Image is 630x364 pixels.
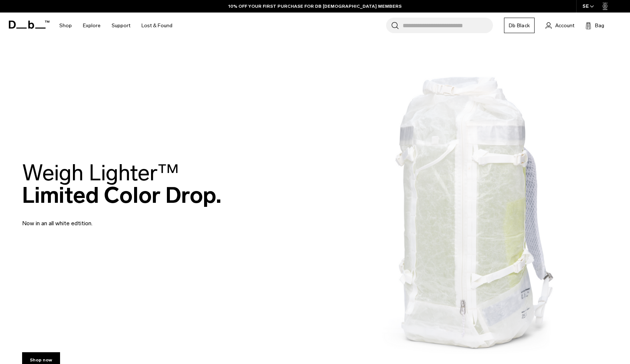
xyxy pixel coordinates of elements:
a: Explore [83,13,101,39]
a: Account [546,21,574,30]
span: Account [555,22,574,29]
a: Db Black [504,18,535,33]
a: 10% OFF YOUR FIRST PURCHASE FOR DB [DEMOGRAPHIC_DATA] MEMBERS [228,3,402,10]
a: Shop [59,13,72,39]
nav: Main Navigation [54,13,178,39]
a: Lost & Found [141,13,172,39]
h2: Limited Color Drop. [22,162,221,206]
p: Now in an all white edtition. [22,210,199,228]
a: Support [112,13,130,39]
span: Weigh Lighter™ [22,159,179,186]
button: Bag [585,21,604,30]
span: Bag [595,22,604,29]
